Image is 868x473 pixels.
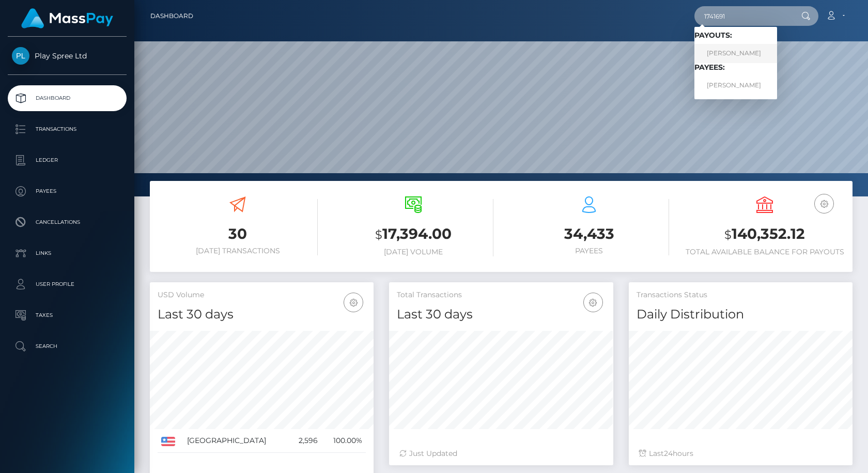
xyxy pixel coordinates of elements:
a: Ledger [8,147,127,173]
a: Links [8,240,127,266]
h5: Total Transactions [397,290,605,300]
h6: Payouts: [694,31,777,40]
p: Search [12,339,122,354]
p: Cancellations [12,215,122,230]
h3: 30 [158,224,318,244]
h5: USD Volume [158,290,366,300]
span: Play Spree Ltd [8,51,127,60]
div: Just Updated [399,448,602,459]
p: Taxes [12,308,122,323]
td: [GEOGRAPHIC_DATA] [183,429,289,453]
a: [PERSON_NAME] [694,76,777,95]
img: MassPay Logo [21,8,113,28]
h3: 140,352.12 [685,224,845,245]
h3: 34,433 [509,224,669,244]
a: Transactions [8,116,127,142]
h6: [DATE] Transactions [158,247,318,255]
h6: Total Available Balance for Payouts [685,248,845,256]
h4: Daily Distribution [637,306,845,324]
a: [PERSON_NAME] [694,44,777,63]
h5: Transactions Status [637,290,845,300]
a: Payees [8,178,127,204]
h6: Payees [509,247,669,255]
small: $ [724,227,732,242]
a: Taxes [8,302,127,328]
p: Payees [12,184,122,199]
a: Dashboard [150,5,193,27]
a: Cancellations [8,209,127,235]
td: 100.00% [321,429,366,453]
small: $ [375,227,382,242]
p: Transactions [12,121,122,137]
h6: [DATE] Volume [333,248,493,256]
h4: Last 30 days [158,306,366,324]
input: Search... [694,6,792,26]
td: 2,596 [289,429,322,453]
p: Ledger [12,152,122,168]
a: Dashboard [8,85,127,111]
h4: Last 30 days [397,306,605,324]
p: Links [12,246,122,261]
a: User Profile [8,271,127,297]
div: Last hours [639,448,842,459]
a: Search [8,333,127,359]
img: US.png [161,437,175,446]
p: User Profile [12,277,122,292]
span: 24 [664,449,673,458]
p: Dashboard [12,90,122,106]
img: Play Spree Ltd [12,47,29,65]
h3: 17,394.00 [333,224,493,245]
h6: Payees: [694,63,777,72]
